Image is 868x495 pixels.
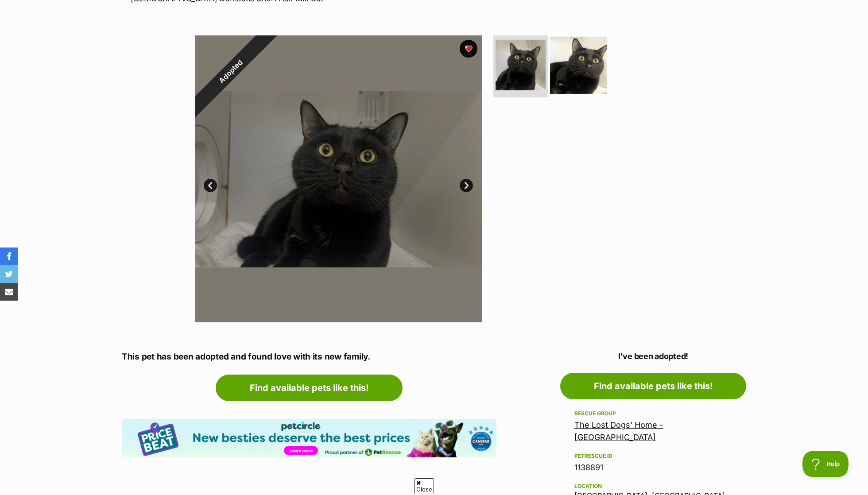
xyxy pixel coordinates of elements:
p: This pet has been adopted and found love with its new family. [122,351,496,364]
button: favourite [460,40,477,58]
p: I've been adopted! [560,350,746,362]
a: Find available pets like this! [560,373,746,399]
a: Next [460,179,473,192]
iframe: Help Scout Beacon - Open [802,451,850,477]
a: Prev [204,179,217,192]
div: 1138891 [574,461,732,474]
div: PetRescue ID [574,452,732,460]
span: Close [415,478,434,494]
a: The Lost Dogs' Home - [GEOGRAPHIC_DATA] [574,420,663,442]
img: Photo of Pablo [496,40,546,90]
img: Pet Circle promo banner [122,419,496,457]
div: Adopted [174,15,287,127]
img: Photo of Pablo [550,37,607,94]
div: Location [574,483,732,490]
a: Find available pets like this! [216,375,403,401]
div: Rescue group [574,410,732,417]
